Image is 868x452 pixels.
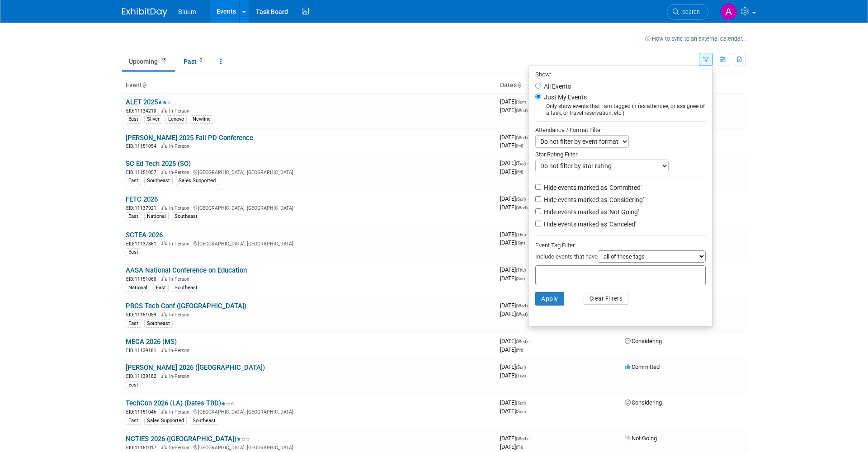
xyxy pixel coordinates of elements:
span: (Sun) [516,99,526,104]
span: Considering [625,399,662,406]
span: In-Person [169,373,192,379]
div: Include events that have [535,250,706,265]
div: East [126,381,141,389]
span: EID: 11139181 [126,348,160,353]
span: [DATE] [500,443,523,450]
span: (Wed) [516,108,528,113]
div: Star Rating Filter: [535,148,706,160]
span: [DATE] [500,363,528,370]
label: Hide events marked as 'Not Going' [542,207,639,217]
span: (Sun) [516,365,526,370]
label: Hide events marked as 'Considering' [542,195,644,204]
div: Southeast [144,177,173,185]
span: In-Person [169,312,192,318]
span: EID: 11151060 [126,277,160,282]
a: FETC 2026 [126,195,158,203]
span: [DATE] [500,134,530,141]
div: East [126,248,141,256]
a: ALET 2025 [126,98,171,106]
span: (Wed) [516,339,528,344]
span: - [527,266,528,273]
span: (Tue) [516,373,526,378]
span: In-Person [169,205,192,211]
div: Only show events that I am tagged in (as attendee, or assignee of a task, or travel reservation, ... [535,103,706,117]
span: (Wed) [516,436,528,441]
a: NCTIES 2026 ([GEOGRAPHIC_DATA]) [126,435,250,443]
div: Sales Supported [176,177,218,185]
label: Just My Events [542,93,587,102]
span: - [527,160,528,166]
label: All Events [542,83,571,89]
img: In-Person Event [161,445,167,449]
div: Southeast [144,320,173,328]
span: In-Person [169,108,192,114]
span: (Tue) [516,161,526,166]
div: Silver [144,115,162,123]
span: 15 [158,57,168,64]
span: In-Person [169,241,192,247]
div: Southeast [172,212,200,221]
img: Alan Sherbourne [720,3,737,20]
span: [DATE] [500,346,523,353]
th: Dates [496,78,621,93]
span: - [527,195,528,202]
span: EID: 11134210 [126,108,160,113]
span: [DATE] [500,435,530,442]
div: Lenovo [165,115,187,123]
a: Past2 [177,53,212,70]
span: EID: 11151059 [126,312,160,317]
span: In-Person [169,445,192,451]
span: EID: 11139182 [126,374,160,379]
div: East [126,212,141,221]
a: AASA National Conference on Education [126,266,247,274]
div: National [126,284,150,292]
div: East [126,320,141,328]
a: Sort by Start Date [517,81,521,89]
span: EID: 11151054 [126,144,160,149]
a: Sort by Event Name [142,81,146,89]
div: [GEOGRAPHIC_DATA], [GEOGRAPHIC_DATA] [126,240,493,247]
span: - [527,231,528,238]
div: East [126,177,141,185]
span: In-Person [169,409,192,415]
span: [DATE] [500,408,526,414]
img: In-Person Event [161,241,167,245]
img: In-Person Event [161,108,167,113]
div: Sales Supported [144,417,187,425]
span: (Wed) [516,303,528,308]
span: [DATE] [500,107,528,113]
span: (Wed) [516,205,528,210]
span: (Fri) [516,169,523,174]
span: In-Person [169,348,192,353]
span: - [527,98,528,105]
span: [DATE] [500,231,528,238]
span: [DATE] [500,266,528,273]
img: In-Person Event [161,373,167,378]
span: (Thu) [516,268,526,273]
span: EID: 11151057 [126,170,160,175]
div: Southeast [172,284,200,292]
a: How to sync to an external calendar... [645,35,746,42]
span: Search [679,9,700,15]
a: [PERSON_NAME] 2025 Fall PD Conference [126,134,253,142]
span: (Fri) [516,445,523,450]
span: (Thu) [516,232,526,237]
a: MECA 2026 (MS) [126,338,177,346]
a: Upcoming15 [122,53,175,70]
span: [DATE] [500,239,525,246]
button: Clear Filters [584,293,629,305]
span: - [527,363,528,370]
span: [DATE] [500,204,528,211]
span: - [529,338,530,344]
span: [DATE] [500,302,530,309]
span: - [529,435,530,442]
span: [DATE] [500,142,523,149]
span: (Fri) [516,143,523,148]
a: SC Ed Tech 2025 (SC) [126,160,191,168]
div: East [126,115,141,123]
span: Committed [625,363,660,370]
span: EID: 11137921 [126,206,160,211]
img: In-Person Event [161,348,167,352]
img: In-Person Event [161,312,167,316]
span: [DATE] [500,195,528,202]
